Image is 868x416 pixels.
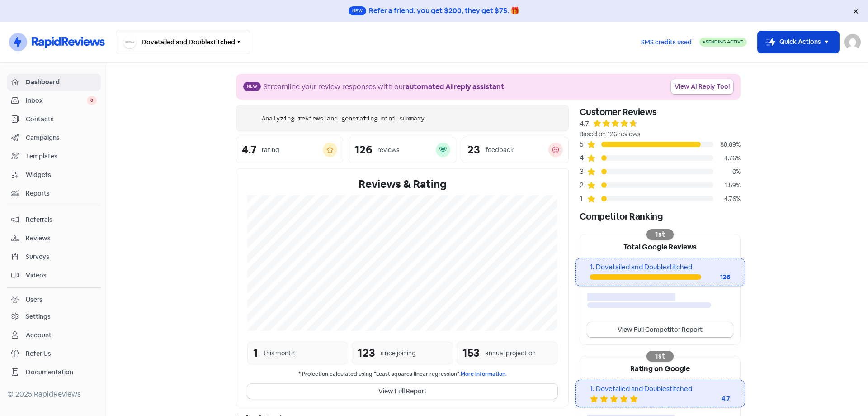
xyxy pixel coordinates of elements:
[26,170,97,180] span: Widgets
[587,322,733,337] a: View Full Competitor Report
[7,327,101,344] a: Account
[354,144,372,155] div: 126
[406,82,504,91] b: automated AI reply assistant
[349,6,366,15] span: New
[26,115,97,124] span: Contacts
[7,148,101,165] a: Templates
[485,349,536,358] div: annual projection
[713,194,741,204] div: 4.76%
[646,229,674,240] div: 1st
[713,181,741,190] div: 1.59%
[7,211,101,228] a: Referrals
[116,30,250,54] button: Dovetailed and Doublestitched
[26,252,97,262] span: Surveys
[26,330,52,340] div: Account
[580,105,741,119] div: Customer Reviews
[262,114,425,123] div: Analyzing reviews and generating mini summary
[26,349,97,359] span: Refer Us
[7,185,101,202] a: Reports
[7,364,101,381] a: Documentation
[262,145,279,155] div: rating
[7,267,101,284] a: Videos
[758,31,839,53] button: Quick Actions
[253,345,258,361] div: 1
[26,215,97,225] span: Referrals
[671,79,733,94] a: View AI Reply Tool
[381,349,416,358] div: since joining
[7,74,101,91] a: Dashboard
[7,129,101,146] a: Campaigns
[26,295,42,305] div: Users
[247,384,557,399] button: View Full Report
[462,345,480,361] div: 153
[7,345,101,362] a: Refer Us
[7,389,101,400] div: © 2025 RapidReviews
[369,5,519,16] div: Refer a friend, you get $200, they get $75. 🎁
[26,271,97,280] span: Videos
[377,145,399,155] div: reviews
[26,368,97,377] span: Documentation
[701,273,730,282] div: 126
[641,38,692,47] span: SMS credits used
[26,77,97,87] span: Dashboard
[7,92,101,109] a: Inbox 0
[580,193,587,204] div: 1
[580,180,587,191] div: 2
[580,210,741,223] div: Competitor Ranking
[713,153,741,163] div: 4.76%
[580,356,740,380] div: Rating on Google
[713,167,741,177] div: 0%
[7,167,101,183] a: Widgets
[247,370,557,378] small: * Projection calculated using "Least squares linear regression".
[236,137,343,163] a: 4.7rating
[26,152,97,161] span: Templates
[7,308,101,325] a: Settings
[26,312,51,321] div: Settings
[844,34,861,50] img: User
[26,189,97,198] span: Reports
[713,140,741,149] div: 88.89%
[26,133,97,143] span: Campaigns
[349,137,456,163] a: 126reviews
[486,145,514,155] div: feedback
[264,81,506,92] div: Streamline your review responses with our .
[462,137,569,163] a: 23feedback
[358,345,375,361] div: 123
[247,176,557,192] div: Reviews & Rating
[467,144,480,155] div: 23
[646,351,674,362] div: 1st
[243,82,261,91] span: New
[7,292,101,308] a: Users
[26,234,97,243] span: Reviews
[633,37,699,46] a: SMS credits used
[699,37,747,48] a: Sending Active
[87,96,97,105] span: 0
[461,370,507,378] a: More information.
[7,111,101,128] a: Contacts
[580,119,589,129] div: 4.7
[580,166,587,177] div: 3
[264,349,295,358] div: this month
[242,144,256,155] div: 4.7
[26,96,87,105] span: Inbox
[590,262,730,273] div: 1. Dovetailed and Doublestitched
[580,153,587,163] div: 4
[7,230,101,247] a: Reviews
[7,249,101,265] a: Surveys
[694,394,730,403] div: 4.7
[590,384,730,394] div: 1. Dovetailed and Doublestitched
[706,39,743,45] span: Sending Active
[580,234,740,258] div: Total Google Reviews
[580,139,587,150] div: 5
[580,129,741,139] div: Based on 126 reviews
